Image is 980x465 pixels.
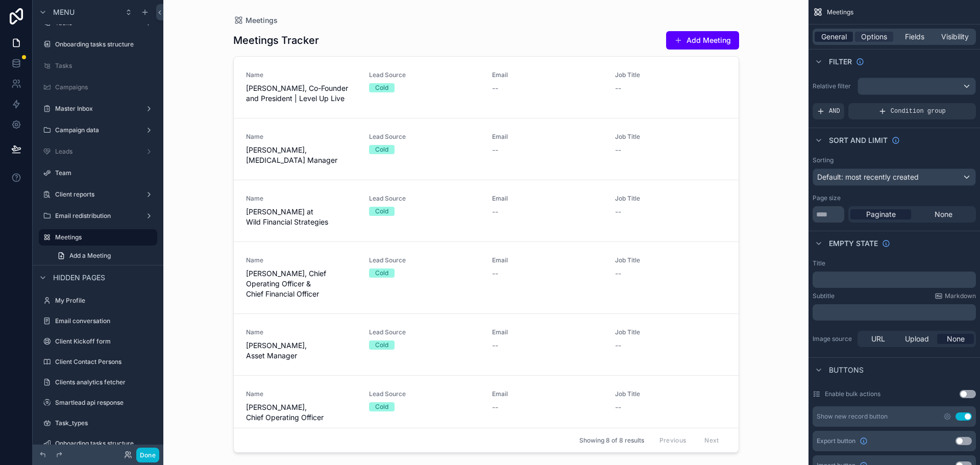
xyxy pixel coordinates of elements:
span: Default: most recently created [817,173,919,181]
label: Subtitle [813,292,835,300]
span: Showing 8 of 8 results [579,436,644,445]
a: Team [39,165,157,181]
a: Onboarding tasks structure [39,36,157,53]
label: Page size [813,194,841,202]
a: Client reports [39,186,157,203]
a: Clients analytics fetcher [39,374,157,390]
div: Show new record button [817,412,888,421]
a: Master Inbox [39,101,157,117]
span: Options [861,32,887,42]
label: Image source [813,335,853,343]
label: Tasks [55,62,155,70]
label: Title [813,259,825,267]
a: Markdown [935,292,976,300]
span: Visibility [941,32,969,42]
span: Hidden pages [53,273,105,283]
span: Sort And Limit [829,135,888,145]
label: Clients analytics fetcher [55,378,155,386]
span: None [935,209,952,219]
a: Campaign data [39,122,157,138]
label: Leads [55,148,141,156]
label: Email conversation [55,317,155,325]
label: Relative filter [813,82,853,90]
label: Team [55,169,155,177]
label: Client reports [55,190,141,199]
a: Leads [39,143,157,160]
label: Email redistribution [55,212,141,220]
label: Task_types [55,419,155,427]
a: My Profile [39,292,157,309]
label: Enable bulk actions [825,390,880,398]
a: Tasks [39,58,157,74]
a: Client Kickoff form [39,333,157,350]
label: My Profile [55,297,155,305]
span: Upload [905,334,929,344]
span: Buttons [829,365,864,375]
span: URL [871,334,885,344]
label: Sorting [813,156,834,164]
span: Export button [817,437,855,445]
a: Client Contact Persons [39,354,157,370]
div: scrollable content [813,272,976,288]
span: Markdown [945,292,976,300]
a: Smartlead api response [39,395,157,411]
span: Menu [53,7,75,17]
label: Smartlead api response [55,399,155,407]
label: Campaign data [55,126,141,134]
label: Meetings [55,233,151,241]
label: Client Contact Persons [55,358,155,366]
a: Campaigns [39,79,157,95]
span: Fields [905,32,924,42]
label: Master Inbox [55,105,141,113]
div: scrollable content [813,304,976,321]
label: Campaigns [55,83,155,91]
a: Task_types [39,415,157,431]
span: Empty state [829,238,878,249]
label: Onboarding tasks structure [55,40,155,48]
span: Paginate [866,209,896,219]
button: Done [136,448,159,462]
span: Add a Meeting [69,252,111,260]
a: Email redistribution [39,208,157,224]
a: Onboarding tasks structure [39,435,157,452]
span: Filter [829,57,852,67]
a: Email conversation [39,313,157,329]
span: AND [829,107,840,115]
span: Condition group [891,107,946,115]
label: Onboarding tasks structure [55,439,155,448]
button: Default: most recently created [813,168,976,186]
a: Add a Meeting [51,248,157,264]
span: None [947,334,965,344]
span: Meetings [827,8,853,16]
a: Meetings [39,229,157,246]
label: Client Kickoff form [55,337,155,346]
span: General [821,32,847,42]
